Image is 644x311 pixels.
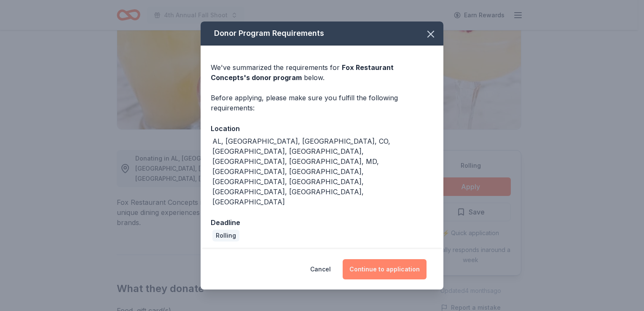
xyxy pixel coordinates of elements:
div: Before applying, please make sure you fulfill the following requirements: [211,93,433,113]
div: Location [211,123,433,134]
div: Rolling [212,230,239,241]
div: Deadline [211,217,433,228]
button: Cancel [310,259,331,279]
div: Donor Program Requirements [201,21,443,46]
div: We've summarized the requirements for below. [211,62,433,83]
button: Continue to application [343,259,427,279]
div: AL, [GEOGRAPHIC_DATA], [GEOGRAPHIC_DATA], CO, [GEOGRAPHIC_DATA], [GEOGRAPHIC_DATA], [GEOGRAPHIC_D... [212,136,433,207]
